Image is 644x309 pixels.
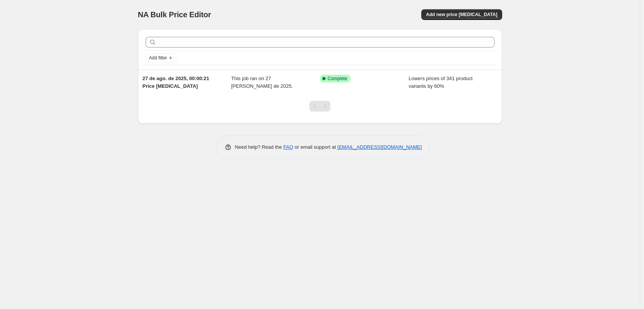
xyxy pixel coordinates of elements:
[293,144,337,150] span: or email support at
[146,53,176,62] button: Add filter
[337,144,422,150] a: [EMAIL_ADDRESS][DOMAIN_NAME]
[138,10,211,19] span: NA Bulk Price Editor
[235,144,284,150] span: Need help? Read the
[409,76,473,89] span: Lowers prices of 341 product variants by 60%
[328,76,347,82] span: Complete
[421,9,502,20] button: Add new price [MEDICAL_DATA]
[149,55,167,61] span: Add filter
[231,76,293,89] span: This job ran on 27 [PERSON_NAME] de 2025.
[309,101,330,112] nav: Pagination
[426,12,497,18] span: Add new price [MEDICAL_DATA]
[283,144,293,150] a: FAQ
[143,76,209,89] span: 27 de ago. de 2025, 00:00:21 Price [MEDICAL_DATA]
